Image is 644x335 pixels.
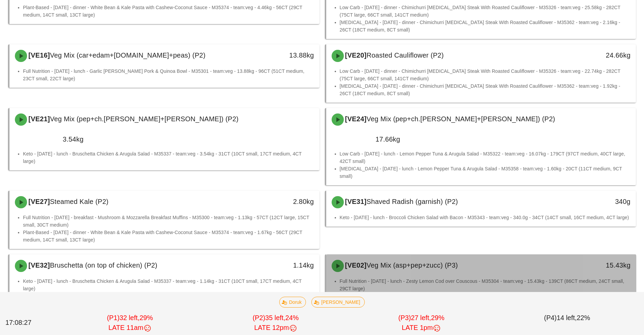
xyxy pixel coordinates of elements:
div: (P4) 22% [494,312,640,334]
li: Plant-Based - [DATE] - dinner - White Bean & Kale Pasta with Cashew-Coconut Sauce - M35374 - team... [23,229,314,244]
span: [VE20] [344,51,367,59]
li: Keto - [DATE] - lunch - Bruschetta Chicken & Arugula Salad - M35337 - team:veg - 1.14kg - 31CT (1... [23,277,314,292]
span: 35 left, [265,314,285,321]
span: [VE31] [344,198,367,205]
li: [MEDICAL_DATA] - [DATE] - dinner - Chimichurri [MEDICAL_DATA] Steak With Roasted Cauliflower - M3... [340,82,631,97]
li: Low Carb - [DATE] - dinner - Chimichurri [MEDICAL_DATA] Steak With Roasted Cauliflower - M35326 -... [340,4,631,19]
div: 24.66kg [562,50,630,61]
div: (P3) 29% [349,312,494,334]
span: [VE32] [27,261,50,269]
div: 13.88kg [245,50,314,61]
div: 17.66kg [332,134,400,145]
span: 27 left, [411,314,431,321]
li: Full Nutrition - [DATE] - breakfast - Mushroom & Mozzarella Breakfast Muffins - M35300 - team:veg... [23,214,314,229]
div: LATE 11am [58,323,201,333]
span: [VE16] [27,51,50,59]
li: Full Nutrition - [DATE] - lunch - Garlic [PERSON_NAME] Pork & Quinoa Bowl - M35301 - team:veg - 1... [23,67,314,82]
span: Doruk [284,297,302,307]
li: Low Carb - [DATE] - dinner - Chimichurri [MEDICAL_DATA] Steak With Roasted Cauliflower - M35326 -... [340,67,631,82]
div: (P2) 24% [203,312,349,334]
span: [VE24] [344,115,367,123]
div: 17:08:27 [4,316,57,329]
span: Veg Mix (pep+ch.[PERSON_NAME]+[PERSON_NAME]) (P2) [50,115,239,123]
span: 14 left, [557,314,577,321]
div: LATE 1pm [350,323,493,333]
li: Low Carb - [DATE] - lunch - Lemon Pepper Tuna & Arugula Salad - M35322 - team:veg - 16.07kg - 179... [340,150,631,165]
span: Veg Mix (pep+ch.[PERSON_NAME]+[PERSON_NAME]) (P2) [366,115,555,123]
li: [MEDICAL_DATA] - [DATE] - lunch - Lemon Pepper Tuna & Arugula Salad - M35358 - team:veg - 1.60kg ... [340,165,631,180]
div: 15.43kg [562,260,630,271]
li: Keto - [DATE] - lunch - Bruschetta Chicken & Arugula Salad - M35337 - team:veg - 3.54kg - 31CT (1... [23,150,314,165]
div: (P1) 29% [57,312,203,334]
li: Plant-Based - [DATE] - dinner - White Bean & Kale Pasta with Cashew-Coconut Sauce - M35374 - team... [23,4,314,19]
span: [VE21] [27,115,50,123]
span: Veg Mix (asp+pep+zucc) (P3) [366,261,458,269]
div: 1.14kg [245,260,314,271]
div: 340g [562,196,630,207]
li: Keto - [DATE] - lunch - Broccoli Chicken Salad with Bacon - M35343 - team:veg - 340.0g - 34CT (14... [340,214,631,221]
div: LATE 12pm [204,323,347,333]
span: Steamed Kale (P2) [50,198,109,205]
span: Bruschetta (on top of chicken) (P2) [50,261,158,269]
span: [VE02] [344,261,367,269]
div: 3.54kg [15,134,84,145]
span: Shaved Radish (garnish) (P2) [366,198,458,205]
li: [MEDICAL_DATA] - [DATE] - dinner - Chimichurri [MEDICAL_DATA] Steak With Roasted Cauliflower - M3... [340,19,631,34]
span: [PERSON_NAME] [316,297,360,307]
span: Roasted Cauliflower (P2) [366,51,444,59]
span: 32 left, [119,314,139,321]
div: 2.80kg [245,196,314,207]
span: Veg Mix (car+edam+[DOMAIN_NAME]+peas) (P2) [50,51,206,59]
span: [VE27] [27,198,50,205]
li: Full Nutrition - [DATE] - lunch - Zesty Lemon Cod over Couscous - M35304 - team:veg - 15.43kg - 1... [340,277,631,292]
